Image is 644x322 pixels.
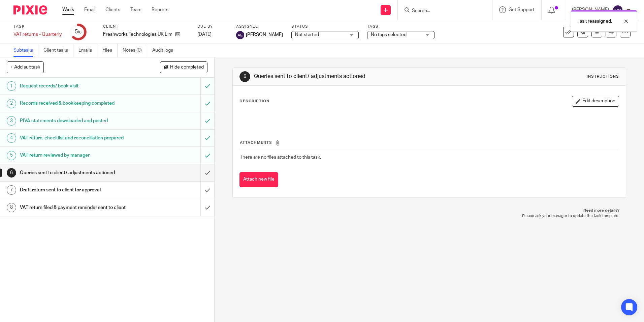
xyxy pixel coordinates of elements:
h1: Queries sent to client/ adjustments actioned [20,168,136,178]
div: 2 [7,99,16,108]
h1: VAT return, checklist and reconciliation prepared [20,133,136,143]
h1: VAT return reviewed by manager [20,150,136,160]
div: 6 [239,71,250,82]
p: Please ask your manager to update the task template. [239,213,619,219]
p: Task reassigned. [578,18,612,25]
div: 8 [7,203,16,212]
div: Instructions [587,74,619,79]
a: Audit logs [152,44,178,57]
span: Not started [295,32,319,37]
a: Subtasks [13,44,38,57]
p: Freshworks Technologies UK Limited [103,31,172,38]
div: 4 [7,133,16,143]
a: Client tasks [43,44,73,57]
a: Notes (0) [123,44,147,57]
button: + Add subtask [7,61,44,73]
img: Pixie [13,5,47,15]
label: Client [103,24,189,29]
h1: Draft return sent to client for approval [20,185,136,195]
a: Work [62,6,74,13]
a: Clients [105,6,120,13]
label: Status [291,24,359,29]
label: Assignee [236,24,283,29]
p: Description [239,99,269,104]
label: Task [13,24,62,29]
div: VAT returns - Quarterly [13,31,62,38]
a: Team [130,6,141,13]
button: Attach new file [239,172,278,187]
small: /8 [78,30,82,34]
h1: PIVA statements downloaded and posted [20,116,136,126]
button: Edit description [572,96,619,107]
a: Emails [78,44,97,57]
h1: VAT return filed & payment reminder sent to client [20,203,136,213]
a: Files [102,44,118,57]
span: [PERSON_NAME] [246,31,283,38]
span: Hide completed [170,65,204,70]
h1: Request records/ book visit [20,81,136,91]
div: 3 [7,116,16,126]
p: Need more details? [239,208,619,213]
div: 6 [7,168,16,178]
div: 1 [7,81,16,91]
h1: Queries sent to client/ adjustments actioned [254,73,444,80]
span: [DATE] [197,32,212,37]
div: 5 [75,28,82,36]
div: 5 [7,151,16,160]
label: Due by [197,24,228,29]
img: svg%3E [612,5,623,16]
img: svg%3E [236,31,244,39]
span: There are no files attached to this task. [240,155,321,160]
a: Email [84,6,95,13]
span: No tags selected [371,32,407,37]
h1: Records received & bookkeeping completed [20,98,136,108]
div: 7 [7,185,16,195]
button: Hide completed [160,61,207,73]
span: Attachments [240,141,272,144]
a: Reports [152,6,168,13]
